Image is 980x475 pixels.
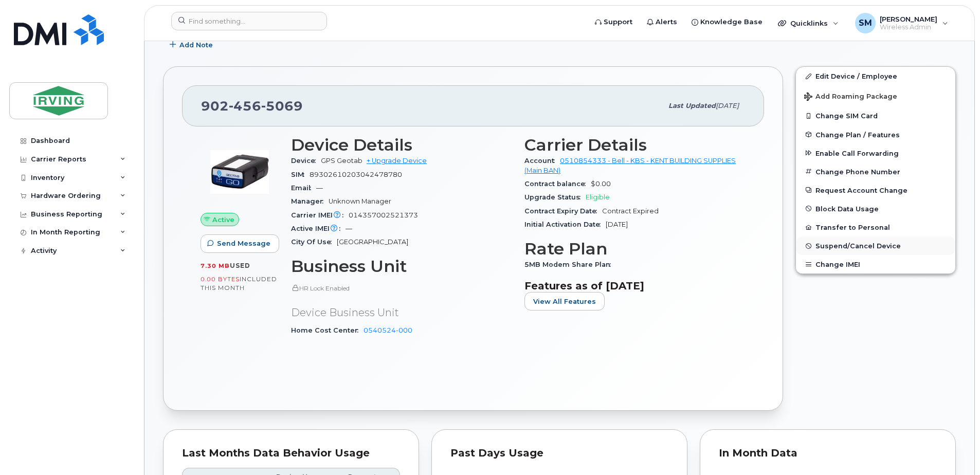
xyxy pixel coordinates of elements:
span: [PERSON_NAME] [880,15,937,23]
span: Contract Expiry Date [524,207,602,215]
span: [DATE] [606,221,628,228]
span: Contract balance [524,180,591,188]
div: Last Months Data Behavior Usage [182,448,400,459]
button: Block Data Usage [796,199,955,218]
p: Device Business Unit [291,305,512,320]
span: 89302610203042478780 [310,171,402,178]
span: 456 [229,98,261,114]
span: 5MB Modem Share Plan [524,261,616,268]
span: Manager [291,197,329,205]
span: SIM [291,171,310,178]
div: In Month Data [719,448,937,459]
span: 7.30 MB [201,262,230,269]
span: 014357002521373 [349,211,418,219]
a: Support [588,12,640,32]
button: Suspend/Cancel Device [796,236,955,255]
button: Send Message [201,234,279,253]
button: Transfer to Personal [796,218,955,236]
p: HR Lock Enabled [291,284,512,293]
span: Support [604,17,632,27]
span: City Of Use [291,238,337,246]
button: Change Plan / Features [796,125,955,144]
span: — [346,225,352,232]
span: Upgrade Status [524,193,586,201]
a: Alerts [640,12,684,32]
button: Add Roaming Package [796,85,955,106]
span: 0.00 Bytes [201,276,240,283]
a: + Upgrade Device [367,157,427,165]
span: Knowledge Base [700,17,763,27]
span: Send Message [217,239,270,248]
span: 902 [201,98,303,114]
h3: Device Details [291,136,512,154]
span: Alerts [656,17,677,27]
span: Home Cost Center [291,326,364,334]
span: Carrier IMEI [291,211,349,219]
span: Active [212,215,234,225]
img: image20231002-3703462-1aj3rdm.jpeg [209,141,270,203]
span: Last updated [668,102,716,109]
span: Eligible [586,193,610,201]
span: GPS Geotab [321,157,362,165]
span: Add Note [179,40,213,50]
button: Change Phone Number [796,162,955,181]
a: 0510854333 - Bell - KBS - KENT BUILDING SUPPLIES (Main BAN) [524,157,736,174]
span: included this month [201,275,277,292]
span: $0.00 [591,180,611,188]
span: Unknown Manager [329,197,391,205]
span: Enable Call Forwarding [815,149,899,157]
a: Knowledge Base [684,12,770,32]
h3: Carrier Details [524,136,746,154]
input: Find something... [171,12,327,30]
span: Contract Expired [602,207,659,215]
span: Add Roaming Package [804,93,897,102]
span: Suspend/Cancel Device [815,242,901,250]
span: Active IMEI [291,225,346,232]
span: SM [859,17,872,29]
span: Initial Activation Date [524,221,606,228]
a: 0540524-000 [364,326,412,334]
div: Quicklinks [771,13,846,33]
span: Quicklinks [790,19,828,27]
h3: Rate Plan [524,240,746,258]
h3: Business Unit [291,257,512,276]
span: Device [291,157,321,165]
h3: Features as of [DATE] [524,280,746,292]
span: Wireless Admin [880,23,937,31]
span: [DATE] [716,102,739,109]
span: Email [291,184,316,192]
span: Account [524,157,560,165]
div: Shittu, Mariam [848,13,955,33]
span: 5069 [261,98,303,114]
span: used [230,262,250,269]
button: Request Account Change [796,181,955,199]
span: Change Plan / Features [815,131,900,138]
button: Add Note [163,35,222,54]
button: Enable Call Forwarding [796,144,955,162]
span: [GEOGRAPHIC_DATA] [337,238,408,246]
button: View All Features [524,292,605,310]
span: — [316,184,323,192]
div: Past Days Usage [450,448,668,459]
button: Change IMEI [796,255,955,273]
a: Edit Device / Employee [796,67,955,85]
span: View All Features [533,297,596,306]
button: Change SIM Card [796,106,955,125]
